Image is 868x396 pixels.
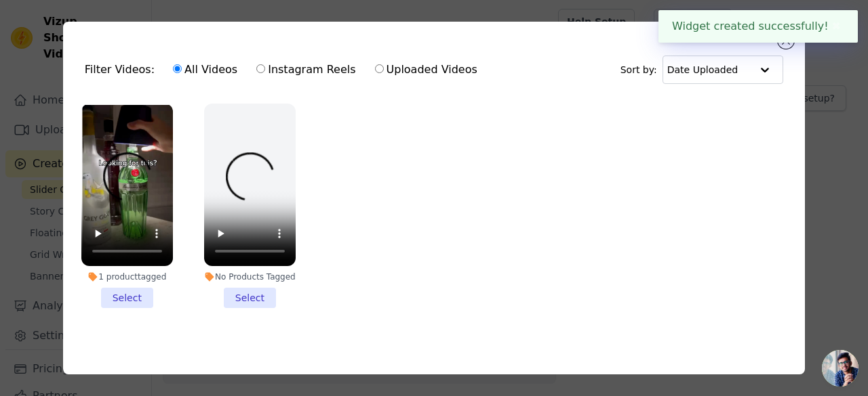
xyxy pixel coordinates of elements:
label: Uploaded Videos [374,61,478,79]
label: Instagram Reels [256,61,356,79]
div: Filter Videos: [85,54,485,85]
label: All Videos [172,61,238,79]
a: Open chat [822,350,859,387]
div: Sort by: [620,56,784,84]
div: No Products Tagged [204,271,296,282]
button: Close [829,18,844,35]
div: Widget created successfully! [658,10,858,43]
div: 1 product tagged [81,271,173,282]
